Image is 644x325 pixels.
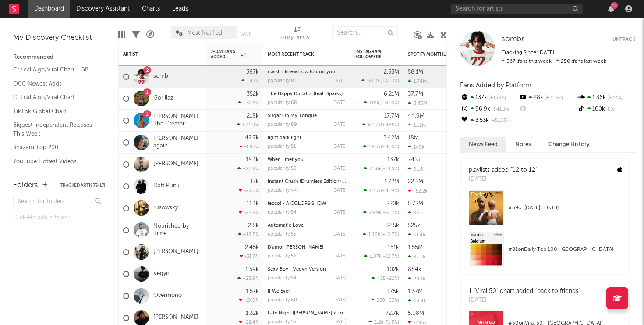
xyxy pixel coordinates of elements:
a: When I met you [268,157,304,162]
button: Save [240,32,251,36]
div: popularity: 89 [268,122,297,127]
div: 102k [387,267,399,272]
a: [PERSON_NAME] [153,161,198,168]
div: 11.1k [247,201,259,207]
span: 250k fans last week [502,59,606,64]
div: popularity: 55 [268,232,296,237]
div: # 39 on [DATE] Hits (FI) [508,203,622,213]
div: popularity: 54 [268,276,297,281]
a: (ecco) - A COLORS SHOW [268,201,326,206]
div: Click to add a folder. [13,213,105,223]
div: 1.74M [408,79,427,84]
a: [PERSON_NAME] again.. [153,135,202,150]
div: 1.59k [245,267,259,272]
a: Overmono [153,292,182,300]
a: Late Night ([PERSON_NAME] x Foals) [268,311,350,316]
div: Automatic Love [268,223,347,228]
div: 17.7M [384,113,399,119]
div: 1.32k [246,311,259,316]
a: YouTube Hottest Videos [13,157,96,166]
div: [DATE] [469,296,580,305]
button: Change History [540,137,598,152]
span: -26.9 % [382,189,398,193]
a: OCC Newest Adds [13,79,96,89]
a: Shazam Top 200 [13,143,96,152]
div: 12 [611,2,618,9]
input: Search for folders... [13,196,105,208]
span: 258 [377,298,385,303]
div: -22.4 % [239,319,259,325]
a: The Happy Dictator (feat. Sparks) [268,92,343,96]
div: ( ) [364,188,399,193]
span: +485 % [382,123,398,128]
div: Instant Crush (Drumless Edition) (feat. Julian Casablancas) [268,179,347,184]
div: [DATE] [332,254,347,259]
div: 96.9k [460,104,518,115]
div: ( ) [371,297,399,303]
div: 37.7M [408,91,423,97]
div: 137k [387,157,399,163]
span: -52.7 % [383,254,398,259]
div: popularity: 58 [268,166,297,171]
a: Sexy Boy - Vegyn Version [268,267,326,272]
span: 367k fans this week [502,59,552,64]
div: [DATE] [332,210,347,215]
div: Spotify Monthly Listeners [408,52,474,57]
div: 6.21M [384,91,399,97]
div: ( ) [363,232,399,237]
a: Vegyn [153,270,170,278]
div: D'amor traficante [268,245,347,250]
div: 58.1M [408,69,423,75]
a: Daft Punk [153,182,180,190]
div: +74.9 % [237,122,259,128]
div: 3.53k [460,115,518,126]
div: 151k [388,245,399,250]
span: +30.6 % [381,101,398,106]
span: 118k [369,101,379,106]
span: 19.5k [369,145,381,150]
span: +18.7 % [382,232,398,237]
div: 7-Day Fans Added (7-Day Fans Added) [280,22,315,47]
div: 367k [246,69,259,75]
a: [PERSON_NAME] [153,314,198,321]
div: 18.1k [246,157,259,163]
div: 3.42M [383,135,399,141]
div: 1.57k [246,289,259,294]
span: 96.9k [367,79,380,84]
div: +23.9 % [237,275,259,281]
div: popularity: 54 [268,210,297,215]
a: Instant Crush (Drumless Edition) (feat. [PERSON_NAME]) [268,179,394,184]
span: 1.26k [368,232,380,237]
span: 2.99k [369,211,382,215]
span: -28.6 % [382,145,398,150]
span: 64.7k [368,123,381,128]
a: D'amor [PERSON_NAME] [268,245,323,250]
div: Edit Columns [118,22,125,47]
div: 37.2k [408,254,425,260]
span: +41.3 % [382,79,398,84]
div: 100k [577,104,635,115]
button: News Feed [460,137,506,152]
a: sombr [153,73,170,80]
a: light dark light [268,136,301,140]
span: -10.5 % [383,167,398,171]
div: 35.1k [408,210,425,216]
div: Filters [132,22,140,47]
div: popularity: 68 [268,100,297,105]
span: sombr [502,36,524,43]
div: ( ) [368,319,399,325]
div: 1.37M [408,289,423,294]
div: ( ) [363,210,399,215]
button: Untrack [612,35,635,44]
div: 2.8k [248,223,259,229]
div: ( ) [364,100,399,106]
div: 20.1k [408,276,425,282]
span: Tracking Since: [DATE] [502,50,554,55]
div: Artist [123,52,189,57]
div: Most Recent Track [268,52,333,57]
div: 42.7k [245,135,259,141]
a: i wish i knew how to quit you [268,70,335,75]
div: [DATE] [469,175,537,184]
div: -1.97 % [239,144,259,150]
div: -19.9 % [239,297,259,303]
